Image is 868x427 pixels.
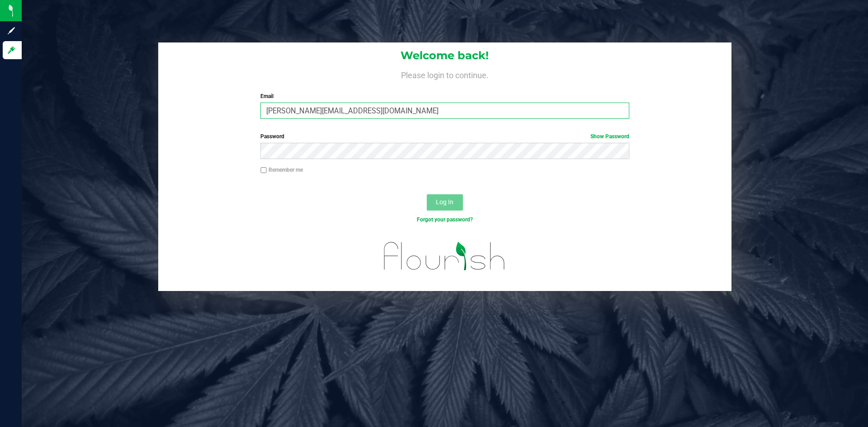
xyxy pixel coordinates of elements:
[260,92,629,100] label: Email
[436,198,453,206] span: Log In
[7,46,16,55] inline-svg: Log in
[158,50,731,61] h1: Welcome back!
[590,133,629,140] a: Show Password
[260,166,303,174] label: Remember me
[417,216,473,223] a: Forgot your password?
[158,69,731,80] h4: Please login to continue.
[373,233,516,279] img: flourish_logo.svg
[260,133,284,140] span: Password
[7,26,16,35] inline-svg: Sign up
[427,194,463,211] button: Log In
[260,167,267,174] input: Remember me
